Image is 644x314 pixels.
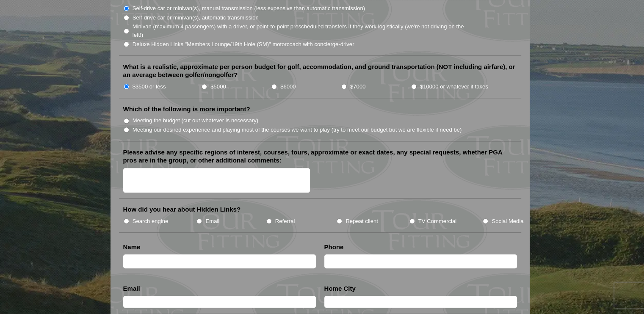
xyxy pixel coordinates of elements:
[133,22,473,39] label: Minivan (maximum 4 passengers) with a driver, or point-to-point prescheduled transfers if they wo...
[345,217,378,226] label: Repeat client
[133,4,365,13] label: Self-drive car or minivan(s), manual transmission (less expensive than automatic transmission)
[324,243,344,251] label: Phone
[133,14,259,22] label: Self-drive car or minivan(s), automatic transmission
[123,63,517,79] label: What is a realistic, approximate per person budget for golf, accommodation, and ground transporta...
[418,217,456,226] label: TV Commercial
[133,83,166,91] label: $3500 or less
[133,116,258,125] label: Meeting the budget (cut out whatever is necessary)
[210,83,226,91] label: $5000
[123,243,141,251] label: Name
[324,284,356,293] label: Home City
[133,126,462,134] label: Meeting our desired experience and playing most of the courses we want to play (try to meet our b...
[420,83,488,91] label: $10000 or whatever it takes
[275,217,295,226] label: Referral
[133,40,354,49] label: Deluxe Hidden Links "Members Lounge/19th Hole (SM)" motorcoach with concierge-driver
[123,105,250,113] label: Which of the following is more important?
[350,83,365,91] label: $7000
[280,83,296,91] label: $6000
[123,148,517,165] label: Please advise any specific regions of interest, courses, tours, approximate or exact dates, any s...
[492,217,523,226] label: Social Media
[123,284,140,293] label: Email
[123,205,241,214] label: How did you hear about Hidden Links?
[133,217,169,226] label: Search engine
[205,217,219,226] label: Email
